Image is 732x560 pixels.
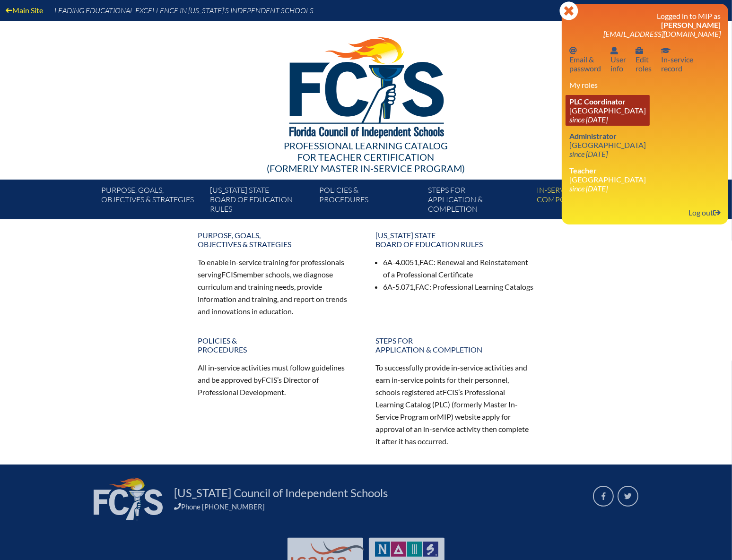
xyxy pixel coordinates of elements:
h3: Logged in to MIP as [569,11,721,38]
img: FCISlogo221.eps [269,21,464,150]
a: Steps forapplication & completion [370,332,540,358]
a: User infoUserinfo [607,44,630,75]
span: FCIS [443,388,458,396]
a: In-service recordIn-servicerecord [657,44,697,75]
p: To enable in-service training for professionals serving member schools, we diagnose curriculum an... [198,256,357,317]
div: Professional Learning Catalog (formerly Master In-service Program) [94,140,638,174]
span: PLC Coordinator [569,97,626,106]
span: [PERSON_NAME] [661,20,721,29]
a: Purpose, goals,objectives & strategies [97,183,206,219]
svg: Close [559,1,578,20]
a: [US_STATE] StateBoard of Education rules [370,227,540,252]
svg: Email password [569,47,577,54]
p: All in-service activities must follow guidelines and be approved by ’s Director of Professional D... [198,362,357,398]
span: for Teacher Certification [298,151,435,163]
span: FCIS [261,375,277,384]
a: Purpose, goals,objectives & strategies [192,227,362,252]
li: 6A-4.0051, : Renewal and Reinstatement of a Professional Certificate [383,256,534,281]
a: Policies &Procedures [192,332,362,358]
h3: My roles [569,80,721,89]
li: 6A-5.071, : Professional Learning Catalogs [383,281,534,293]
a: Main Site [2,4,47,17]
span: FAC [415,282,429,291]
a: Log outLog out [685,206,724,219]
span: FCIS [221,270,237,279]
span: Teacher [569,166,597,175]
a: Steps forapplication & completion [424,183,533,219]
a: User infoEditroles [632,44,655,75]
a: Policies &Procedures [315,183,424,219]
i: since [DATE] [569,115,608,124]
div: Phone [PHONE_NUMBER] [174,502,582,511]
span: MIP [437,412,451,421]
span: PLC [435,400,448,409]
span: Administrator [569,131,617,140]
a: In-servicecomponents [533,183,642,219]
a: Email passwordEmail &password [566,44,605,75]
svg: In-service record [661,47,671,54]
li: [GEOGRAPHIC_DATA] [569,166,721,193]
span: FAC [419,258,434,267]
a: [US_STATE] StateBoard of Education rules [206,183,315,219]
span: [EMAIL_ADDRESS][DOMAIN_NAME] [603,29,721,38]
svg: Log out [713,209,721,216]
a: Administrator [GEOGRAPHIC_DATA] since [DATE] [566,129,650,160]
a: [US_STATE] Council of Independent Schools [170,485,392,500]
svg: User info [636,47,643,54]
i: since [DATE] [569,184,608,193]
a: PLC Coordinator [GEOGRAPHIC_DATA] since [DATE] [566,95,650,126]
p: To successfully provide in-service activities and earn in-service points for their personnel, sch... [375,362,534,447]
i: since [DATE] [569,149,608,158]
svg: User info [610,47,618,54]
img: FCIS_logo_white [94,478,163,520]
